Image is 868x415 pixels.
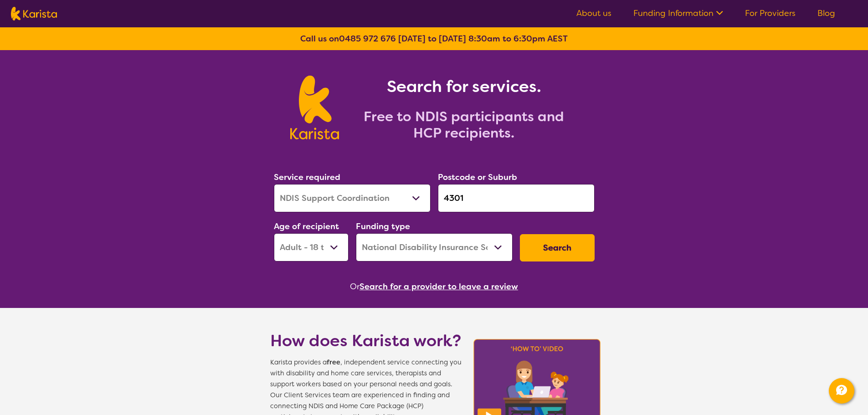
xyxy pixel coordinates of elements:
label: Service required [274,172,340,183]
label: Postcode or Suburb [438,172,517,183]
b: free [327,358,340,367]
button: Search [520,234,595,261]
a: Blog [817,8,835,19]
label: Age of recipient [274,221,339,232]
a: Funding Information [633,8,723,19]
span: Or [350,280,360,293]
input: Type [438,184,595,212]
a: For Providers [745,8,796,19]
button: Search for a provider to leave a review [360,280,518,293]
b: Call us on [DATE] to [DATE] 8:30am to 6:30pm AEST [300,33,568,44]
a: About us [576,8,611,19]
a: 0485 972 676 [339,33,396,44]
label: Funding type [356,221,410,232]
img: Karista logo [11,7,57,20]
h1: How does Karista work? [270,330,462,352]
button: Channel Menu [829,378,854,404]
h2: Free to NDIS participants and HCP recipients. [350,108,578,141]
img: Karista logo [290,76,339,139]
h1: Search for services. [350,76,578,97]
